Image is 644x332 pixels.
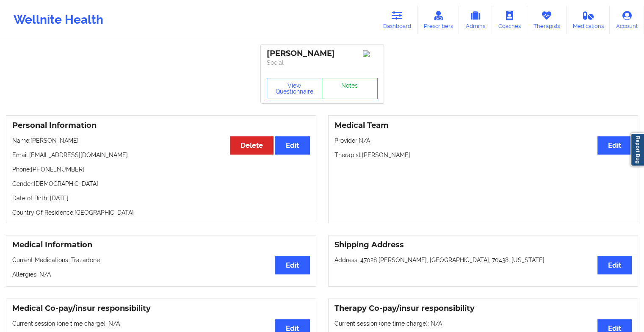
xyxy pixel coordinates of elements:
button: View Questionnaire [267,78,323,99]
button: Edit [597,136,632,155]
a: Dashboard [377,6,417,34]
p: Current session (one time charge): N/A [12,319,310,328]
h3: Shipping Address [334,240,632,250]
p: Social [267,58,378,67]
a: Notes [322,78,378,99]
p: Email: [EMAIL_ADDRESS][DOMAIN_NAME] [12,151,310,159]
a: Medications [567,6,610,34]
a: Prescribers [417,6,459,34]
h3: Medical Information [12,240,310,250]
p: Therapist: [PERSON_NAME] [334,151,632,159]
p: Allergies: N/A [12,270,310,279]
h3: Medical Team [334,121,632,130]
p: Gender: [DEMOGRAPHIC_DATA] [12,180,310,188]
h3: Personal Information [12,121,310,130]
p: Name: [PERSON_NAME] [12,136,310,145]
p: Current Medications: Trazadone [12,256,310,264]
p: Date of Birth: [DATE] [12,194,310,202]
p: Current session (one time charge): N/A [334,319,632,328]
a: Coaches [492,6,527,34]
button: Delete [230,136,274,155]
a: Admins [459,6,492,34]
img: Image%2Fplaceholer-image.png [363,50,378,57]
p: Address: 47028 [PERSON_NAME], [GEOGRAPHIC_DATA], 70438, [US_STATE]. [334,256,632,264]
h3: Therapy Co-pay/insur responsibility [334,304,632,313]
a: Report Bug [630,133,644,166]
button: Edit [275,256,310,274]
button: Edit [597,256,632,274]
p: Provider: N/A [334,136,632,145]
a: Account [610,6,644,34]
p: Country Of Residence: [GEOGRAPHIC_DATA] [12,208,310,217]
p: Phone: [PHONE_NUMBER] [12,165,310,174]
button: Edit [275,136,310,155]
div: [PERSON_NAME] [267,49,378,58]
a: Therapists [527,6,567,34]
h3: Medical Co-pay/insur responsibility [12,304,310,313]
